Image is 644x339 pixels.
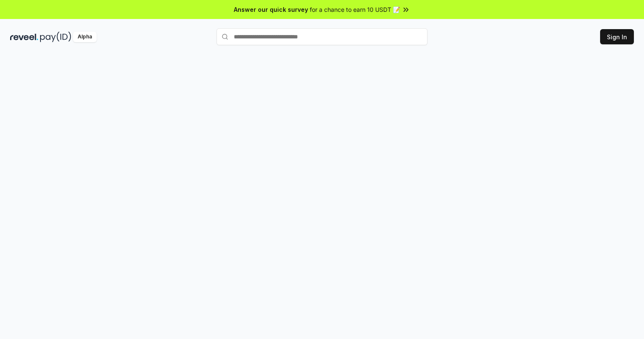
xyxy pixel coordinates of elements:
div: Alpha [73,32,97,42]
span: for a chance to earn 10 USDT 📝 [310,5,400,14]
img: pay_id [40,32,71,42]
span: Answer our quick survey [234,5,308,14]
button: Sign In [600,29,634,44]
img: reveel_dark [10,32,38,42]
